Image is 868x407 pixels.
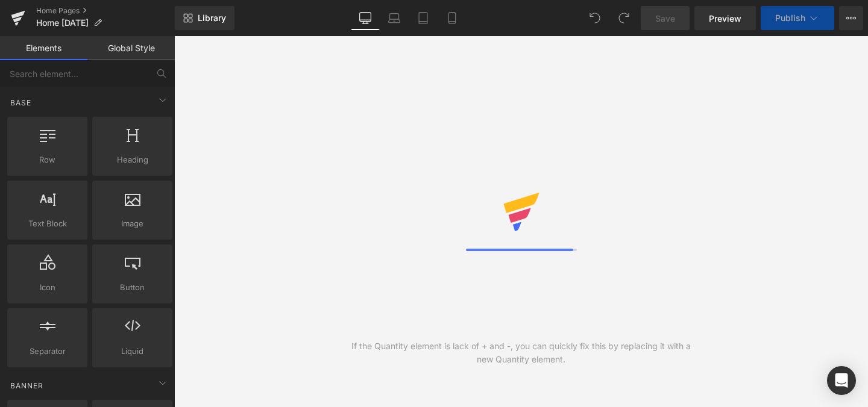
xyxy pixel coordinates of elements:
[11,217,84,230] span: Text Block
[761,6,834,30] button: Publish
[36,18,89,28] span: Home [DATE]
[348,340,695,366] div: If the Quantity element is lack of + and -, you can quickly fix this by replacing it with a new Q...
[11,345,84,358] span: Separator
[9,97,33,108] span: Base
[87,36,175,60] a: Global Style
[839,6,863,30] button: More
[96,345,169,358] span: Liquid
[351,6,380,30] a: Desktop
[9,380,45,391] span: Banner
[438,6,467,30] a: Mobile
[827,366,856,395] div: Open Intercom Messenger
[96,217,169,230] span: Image
[612,6,636,30] button: Redo
[583,6,607,30] button: Undo
[655,12,675,25] span: Save
[775,13,805,23] span: Publish
[175,6,234,30] a: New Library
[694,6,756,30] a: Preview
[11,281,84,294] span: Icon
[11,154,84,166] span: Row
[409,6,438,30] a: Tablet
[96,154,169,166] span: Heading
[96,281,169,294] span: Button
[709,12,741,25] span: Preview
[380,6,409,30] a: Laptop
[36,6,175,16] a: Home Pages
[198,13,226,23] span: Library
